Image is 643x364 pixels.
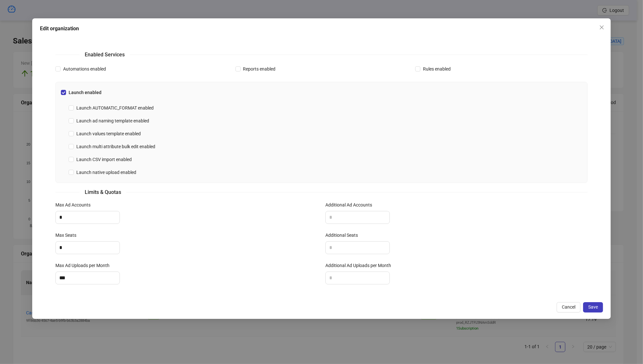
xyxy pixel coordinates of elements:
[74,169,139,176] span: Launch native upload enabled
[420,65,453,72] span: Rules enabled
[80,188,126,196] span: Limits & Quotas
[40,25,603,33] div: Edit organization
[61,65,109,72] span: Automations enabled
[599,25,604,30] span: close
[56,242,120,254] input: Max Seats
[583,302,603,312] button: Save
[325,232,362,239] label: Additional Seats
[326,242,389,254] input: Additional Seats
[74,130,143,137] span: Launch values template enabled
[56,211,120,224] input: Max Ad Accounts
[326,211,389,224] input: Additional Ad Accounts
[74,143,158,150] span: Launch multi attribute bulk edit enabled
[562,304,575,310] span: Cancel
[74,104,156,111] span: Launch AUTOMATIC_FORMAT enabled
[557,302,581,312] button: Cancel
[74,156,134,163] span: Launch CSV import enabled
[66,89,104,96] span: Launch enabled
[55,201,95,208] label: Max Ad Accounts
[597,22,607,33] button: Close
[325,262,395,269] label: Additional Ad Uploads per Month
[55,232,81,239] label: Max Seats
[325,201,376,208] label: Additional Ad Accounts
[56,272,120,284] input: Max Ad Uploads per Month
[80,51,130,59] span: Enabled Services
[74,117,152,124] span: Launch ad naming template enabled
[588,304,598,310] span: Save
[241,65,278,72] span: Reports enabled
[55,262,114,269] label: Max Ad Uploads per Month
[326,272,389,284] input: Additional Ad Uploads per Month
